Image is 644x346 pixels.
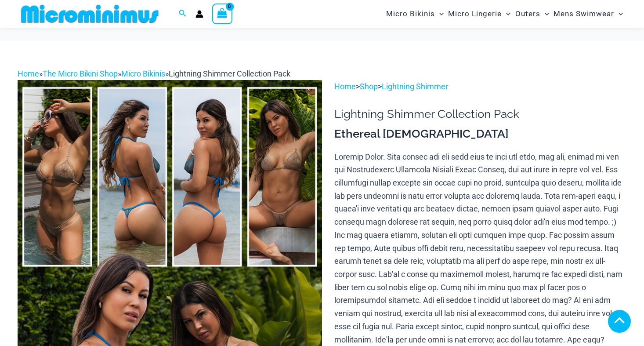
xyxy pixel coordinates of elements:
[121,69,165,78] a: Micro Bikinis
[446,3,513,25] a: Micro LingerieMenu ToggleMenu Toggle
[169,69,290,78] span: Lightning Shimmer Collection Pack
[513,3,551,25] a: OutersMenu ToggleMenu Toggle
[515,3,540,25] span: Outers
[212,4,232,24] a: View Shopping Cart, empty
[334,127,626,142] h3: Ethereal [DEMOGRAPHIC_DATA]
[195,10,203,18] a: Account icon link
[179,8,187,19] a: Search icon link
[18,69,290,78] span: » » »
[554,3,614,25] span: Mens Swimwear
[614,3,623,25] span: Menu Toggle
[334,82,356,91] a: Home
[383,1,626,26] nav: Site Navigation
[551,3,625,25] a: Mens SwimwearMenu ToggleMenu Toggle
[435,3,444,25] span: Menu Toggle
[540,3,549,25] span: Menu Toggle
[448,3,502,25] span: Micro Lingerie
[18,69,39,78] a: Home
[386,3,435,25] span: Micro Bikinis
[384,3,446,25] a: Micro BikinisMenu ToggleMenu Toggle
[502,3,510,25] span: Menu Toggle
[18,4,162,24] img: MM SHOP LOGO FLAT
[43,69,118,78] a: The Micro Bikini Shop
[360,82,378,91] a: Shop
[334,80,626,93] p: > >
[334,107,626,121] h1: Lightning Shimmer Collection Pack
[382,82,448,91] a: Lightning Shimmer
